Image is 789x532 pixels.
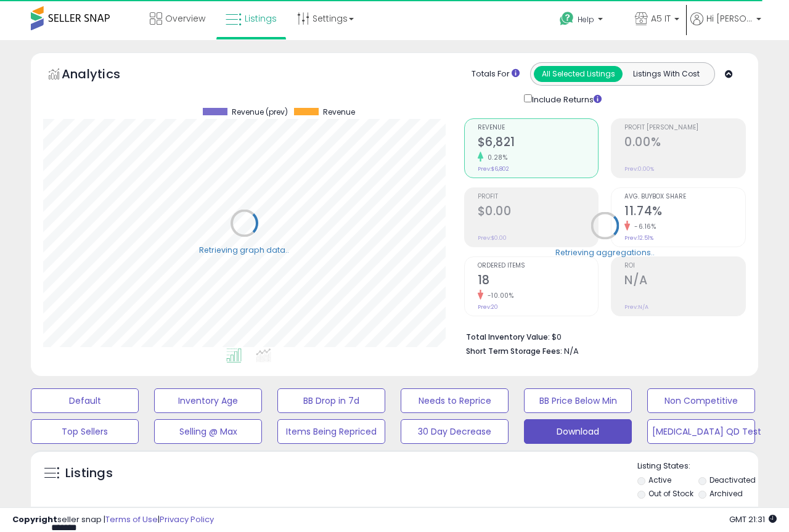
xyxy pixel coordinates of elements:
button: Listings With Cost [622,66,711,82]
span: Hi [PERSON_NAME] [706,12,753,25]
button: Default [31,388,139,413]
strong: Copyright [12,514,57,525]
button: Items Being Repriced [277,419,385,444]
div: Retrieving aggregations.. [555,247,655,258]
button: All Selected Listings [534,66,623,82]
h5: Analytics [62,65,144,86]
button: [MEDICAL_DATA] QD Test [647,419,755,444]
button: Selling @ Max [154,419,262,444]
span: Listings [245,12,277,25]
button: BB Drop in 7d [277,388,385,413]
button: Non Competitive [647,388,755,413]
button: Download [524,419,632,444]
button: BB Price Below Min [524,388,632,413]
span: A5 IT [651,12,671,25]
span: Overview [165,12,205,25]
div: Totals For [472,68,520,80]
a: Hi [PERSON_NAME] [690,12,761,40]
div: Include Returns [515,92,616,106]
button: Inventory Age [154,388,262,413]
a: Help [550,2,624,40]
div: Retrieving graph data.. [199,244,289,255]
button: Top Sellers [31,419,139,444]
span: Help [578,14,594,25]
i: Get Help [559,11,574,27]
button: 30 Day Decrease [401,419,509,444]
button: Needs to Reprice [401,388,509,413]
div: seller snap | | [12,514,214,526]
